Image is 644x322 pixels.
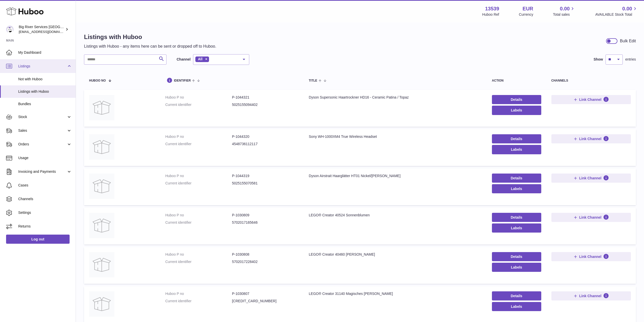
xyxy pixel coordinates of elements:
dt: Current identifier [165,220,232,225]
span: 0.00 [622,5,632,12]
label: Channel [177,57,191,62]
div: Currency [519,12,533,17]
img: Dyson Airstrait Haarglätter HT01 Nickel/Kupfer [89,174,114,199]
dt: Current identifier [165,181,232,186]
a: Details [492,291,541,300]
span: Link Channel [579,215,601,220]
span: Link Channel [579,176,601,180]
dt: Huboo P no [165,291,232,296]
div: Huboo Ref [482,12,499,17]
a: Log out [6,235,70,244]
span: Orders [18,142,67,147]
button: Labels [492,145,541,154]
span: Cases [18,183,72,188]
dt: Current identifier [165,102,232,107]
a: 0.00 Total sales [553,5,575,17]
h1: Listings with Huboo [84,33,216,41]
span: Link Channel [579,97,601,102]
span: All [198,57,202,61]
span: identifier [174,79,191,82]
dt: Huboo P no [165,213,232,218]
button: Link Channel [551,213,631,222]
button: Link Channel [551,134,631,143]
button: Labels [492,106,541,115]
span: Sales [18,128,67,133]
dd: [CREDIT_CARD_NUMBER] [232,299,299,304]
dt: Current identifier [165,299,232,304]
a: Details [492,95,541,104]
button: Labels [492,302,541,311]
div: LEGO® Creator 31140 Magisches [PERSON_NAME] [309,291,482,296]
dd: 5025155094402 [232,102,299,107]
button: Link Channel [551,174,631,183]
dt: Huboo P no [165,252,232,257]
span: [EMAIL_ADDRESS][DOMAIN_NAME] [19,30,74,34]
dd: 4548736112117 [232,142,299,146]
button: Labels [492,263,541,272]
img: Sony WH-1000XM4 True Wireless Headset [89,134,114,160]
img: de-logistics@bigriverintl.com [6,26,14,33]
dt: Huboo P no [165,174,232,178]
div: channels [551,79,631,82]
button: Labels [492,223,541,233]
span: My Dashboard [18,50,72,55]
span: Settings [18,210,72,215]
span: title [309,79,317,82]
dd: P-1044320 [232,134,299,139]
dt: Current identifier [165,142,232,146]
div: LEGO® Creator 40524 Sonnenblumen [309,213,482,218]
dd: P-1030808 [232,252,299,257]
a: 0.00 AVAILABLE Stock Total [595,5,638,17]
a: Details [492,174,541,183]
img: LEGO® Creator 31140 Magisches Einhorn [89,291,114,317]
dd: 5025155070581 [232,181,299,186]
div: action [492,79,541,82]
img: LEGO® Creator 40524 Sonnenblumen [89,213,114,238]
dd: P-1030809 [232,213,299,218]
button: Link Channel [551,291,631,300]
div: Bulk Edit [620,38,636,44]
span: Returns [18,224,72,229]
span: Not with Huboo [18,77,72,82]
span: Total sales [553,12,575,17]
span: Listings [18,64,67,69]
button: Link Channel [551,252,631,261]
div: Big River Services [GEOGRAPHIC_DATA] [19,25,64,34]
dd: P-1044319 [232,174,299,178]
a: Details [492,252,541,261]
strong: EUR [523,5,533,12]
dd: P-1044321 [232,95,299,100]
span: Channels [18,197,72,201]
dd: 5702017228402 [232,259,299,264]
p: Listings with Huboo - any items here can be sent or dropped off to Huboo. [84,44,216,49]
a: Details [492,213,541,222]
button: Link Channel [551,95,631,104]
span: 0.00 [560,5,570,12]
img: LEGO® Creator 40460 Rosen [89,252,114,277]
span: Listings with Huboo [18,89,72,94]
span: Bundles [18,102,72,106]
dd: 5702017165646 [232,220,299,225]
span: Link Channel [579,254,601,259]
span: entries [625,57,636,62]
img: Dyson Supersonic Haartrockner HD16 - Ceramic Patina / Topaz [89,95,114,120]
dt: Current identifier [165,259,232,264]
span: Huboo no [89,79,106,82]
span: Invoicing and Payments [18,169,67,174]
button: Labels [492,184,541,193]
div: Sony WH-1000XM4 True Wireless Headset [309,134,482,139]
label: Show [594,57,603,62]
div: Dyson Airstrait Haarglätter HT01 Nickel/[PERSON_NAME] [309,174,482,178]
div: Dyson Supersonic Haartrockner HD16 - Ceramic Patina / Topaz [309,95,482,100]
strong: 13539 [485,5,499,12]
dd: P-1030807 [232,291,299,296]
span: Link Channel [579,137,601,141]
span: AVAILABLE Stock Total [595,12,638,17]
div: LEGO® Creator 40460 [PERSON_NAME] [309,252,482,257]
dt: Huboo P no [165,134,232,139]
span: Stock [18,115,67,119]
dt: Huboo P no [165,95,232,100]
span: Link Channel [579,294,601,298]
span: Usage [18,156,72,160]
a: Details [492,134,541,143]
